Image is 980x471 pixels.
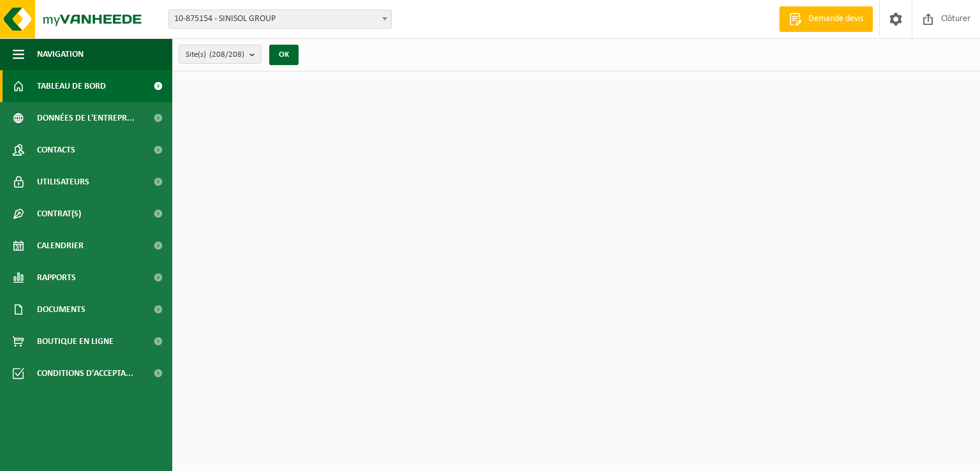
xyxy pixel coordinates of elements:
button: Site(s)(208/208) [179,45,262,64]
span: Documents [37,294,85,325]
span: Navigation [37,38,84,70]
span: 10-875154 - SINISOL GROUP [169,10,391,28]
span: Contacts [37,134,75,166]
span: Calendrier [37,230,84,262]
a: Demande devis [779,6,873,32]
span: Données de l'entrepr... [37,102,135,134]
span: Conditions d'accepta... [37,357,133,389]
span: 10-875154 - SINISOL GROUP [168,10,392,29]
count: (208/208) [209,50,244,59]
span: Utilisateurs [37,166,89,198]
span: Demande devis [805,13,866,26]
span: Tableau de bord [37,70,106,102]
span: Site(s) [186,45,244,64]
button: OK [269,45,299,65]
span: Boutique en ligne [37,325,114,357]
span: Contrat(s) [37,198,81,230]
iframe: chat widget [6,443,213,471]
span: Rapports [37,262,76,294]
